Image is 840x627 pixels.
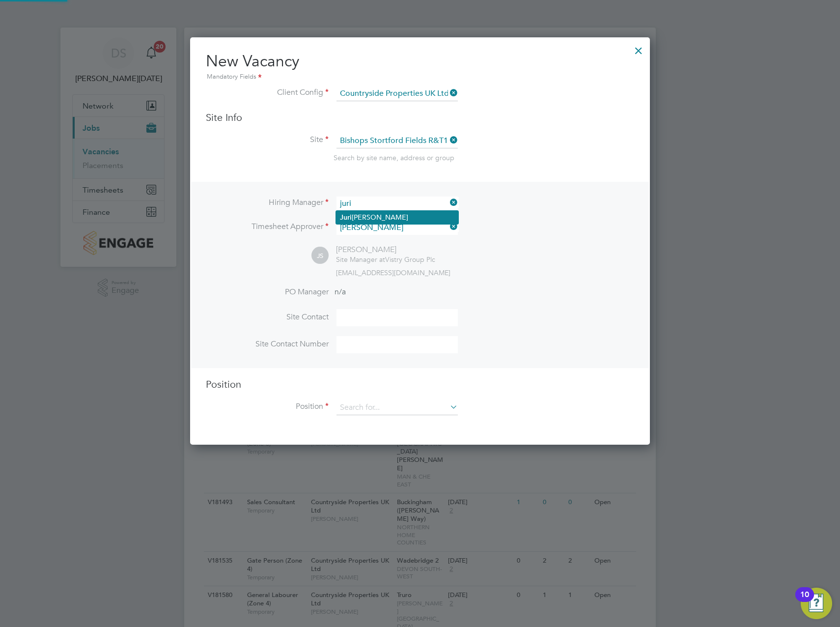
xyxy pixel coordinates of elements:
[335,287,346,297] span: n/a
[336,211,458,224] li: [PERSON_NAME]
[336,255,435,264] div: Vistry Group Plc
[206,72,634,83] div: Mandatory Fields
[206,87,329,98] label: Client Config
[206,222,329,232] label: Timesheet Approver
[801,588,832,619] button: Open Resource Center, 10 new notifications
[206,401,329,412] label: Position
[311,247,329,264] span: JS
[336,400,458,415] input: Search for...
[206,135,329,145] label: Site
[206,287,329,297] label: PO Manager
[206,198,329,208] label: Hiring Manager
[336,134,458,148] input: Search for...
[206,312,329,322] label: Site Contact
[336,255,385,264] span: Site Manager at
[336,197,458,211] input: Search for...
[336,245,435,255] div: [PERSON_NAME]
[206,378,634,391] h3: Position
[336,221,458,235] input: Search for...
[800,595,809,607] div: 10
[336,86,458,101] input: Search for...
[206,111,634,124] h3: Site Info
[206,51,634,83] h2: New Vacancy
[206,339,329,349] label: Site Contact Number
[340,213,352,222] b: Juri
[336,268,450,277] span: [EMAIL_ADDRESS][DOMAIN_NAME]
[334,153,454,162] span: Search by site name, address or group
